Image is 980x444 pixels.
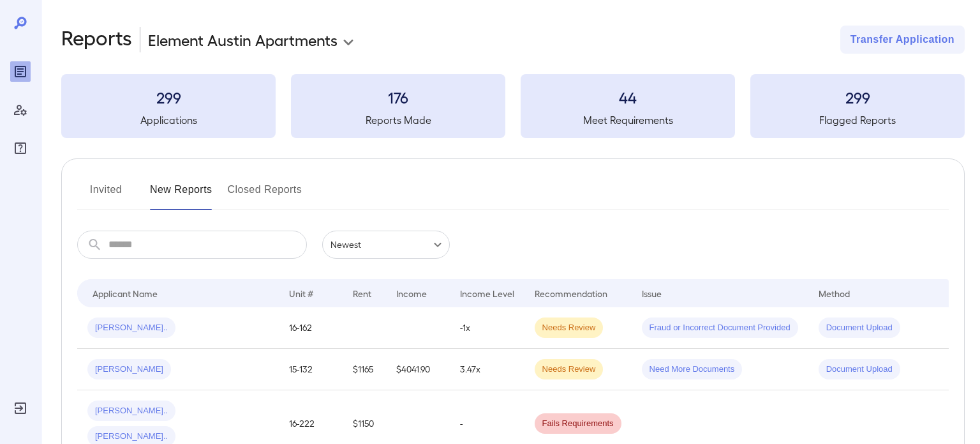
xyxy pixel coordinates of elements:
[819,322,900,334] span: Document Upload
[535,418,621,430] span: Fails Requirements
[535,364,604,376] span: Needs Review
[450,307,524,349] td: -1x
[343,349,386,390] td: $1165
[819,286,850,301] div: Method
[61,26,132,54] h2: Reports
[460,286,514,301] div: Income Level
[150,180,212,210] button: New Reports
[93,286,158,301] div: Applicant Name
[289,286,313,301] div: Unit #
[642,286,662,301] div: Issue
[61,87,276,107] h3: 299
[10,398,31,418] div: Log Out
[10,138,31,158] div: FAQ
[87,364,171,376] span: [PERSON_NAME]
[521,112,735,128] h5: Meet Requirements
[279,307,343,349] td: 16-162
[291,112,505,128] h5: Reports Made
[535,286,607,301] div: Recommendation
[279,349,343,390] td: 15-132
[386,349,450,390] td: $4041.90
[322,231,450,259] div: Newest
[450,349,524,390] td: 3.47x
[291,87,505,107] h3: 176
[148,29,338,50] p: Element Austin Apartments
[61,74,965,138] summary: 299Applications176Reports Made44Meet Requirements299Flagged Reports
[87,405,175,417] span: [PERSON_NAME]..
[353,286,373,301] div: Rent
[535,322,604,334] span: Needs Review
[521,87,735,107] h3: 44
[10,61,31,82] div: Reports
[840,26,965,54] button: Transfer Application
[750,87,965,107] h3: 299
[642,364,743,376] span: Need More Documents
[77,180,135,210] button: Invited
[642,322,798,334] span: Fraud or Incorrect Document Provided
[396,286,427,301] div: Income
[228,180,302,210] button: Closed Reports
[10,100,31,120] div: Manage Users
[87,322,175,334] span: [PERSON_NAME]..
[87,431,175,443] span: [PERSON_NAME]..
[750,112,965,128] h5: Flagged Reports
[819,364,900,376] span: Document Upload
[61,112,276,128] h5: Applications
